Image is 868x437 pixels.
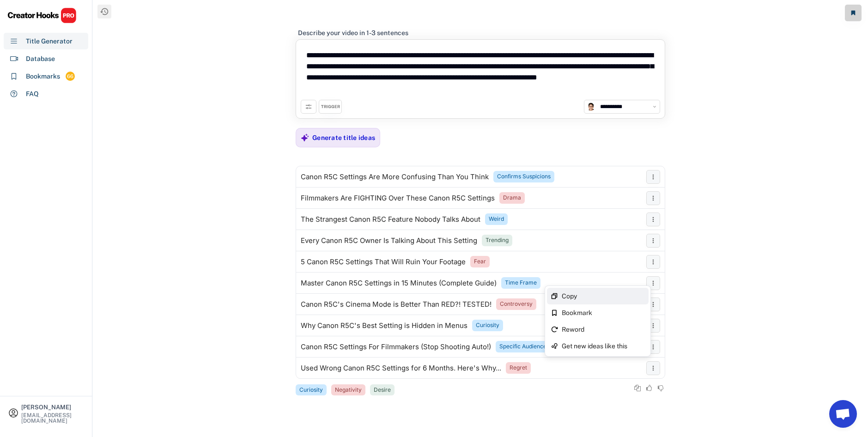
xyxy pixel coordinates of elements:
img: CHPRO%20Logo.svg [7,7,77,24]
div: Filmmakers Are FIGHTING Over These Canon R5C Settings [301,194,495,202]
div: Desire [374,386,391,394]
div: Specific Audience [499,343,546,351]
div: [PERSON_NAME] [21,404,84,410]
div: Trending [486,237,509,244]
div: TRIGGER [321,104,340,110]
div: Canon R5C Settings For Filmmakers (Stop Shooting Auto!) [301,343,491,351]
div: Get new ideas like this [562,343,645,349]
div: Used Wrong Canon R5C Settings for 6 Months. Here's Why... [301,364,501,372]
div: Describe your video in 1-3 sentences [298,29,408,37]
div: Controversy [500,300,533,308]
div: Time Frame [505,279,537,287]
div: Negativity [335,386,362,394]
div: Confirms Suspicions [497,173,551,181]
div: Curiosity [476,322,499,329]
div: Bookmark [562,310,645,316]
div: Title Generator [26,36,73,46]
div: Master Canon R5C Settings in 15 Minutes (Complete Guide) [301,279,497,287]
div: Weird [489,215,504,223]
div: FAQ [26,89,39,99]
div: Fear [474,258,486,266]
div: Canon R5C Settings Are More Confusing Than You Think [301,173,489,181]
a: Open chat [829,400,857,428]
div: Canon R5C's Cinema Mode is Better Than RED?! TESTED! [301,301,492,308]
div: Generate title ideas [312,134,375,142]
div: Copy [562,293,645,299]
div: Drama [503,194,521,202]
div: Regret [510,364,527,372]
div: Every Canon R5C Owner Is Talking About This Setting [301,237,477,244]
div: Curiosity [299,386,323,394]
div: Reword [562,326,645,333]
div: 5 Canon R5C Settings That Will Ruin Your Footage [301,258,466,266]
div: The Strangest Canon R5C Feature Nobody Talks About [301,216,480,223]
div: Why Canon R5C's Best Setting is Hidden in Menus [301,322,467,329]
div: Database [26,54,55,64]
img: channels4_profile.jpg [587,103,595,111]
div: [EMAIL_ADDRESS][DOMAIN_NAME] [21,413,84,424]
div: Bookmarks [26,72,60,81]
div: 66 [66,73,75,80]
